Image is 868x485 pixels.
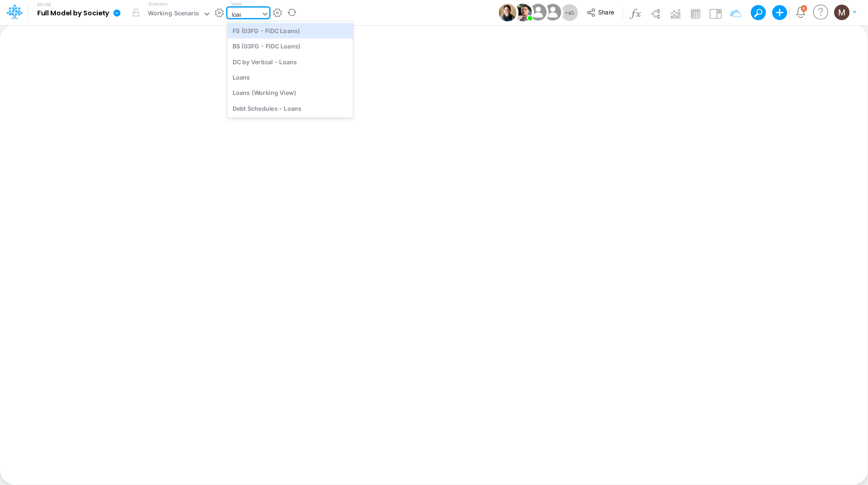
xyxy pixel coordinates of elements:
[542,2,563,23] img: User Image Icon
[499,4,516,21] img: User Image Icon
[514,4,532,21] img: User Image Icon
[227,39,353,54] div: BS (03FG - FIDC Loans)
[227,101,353,116] div: Debt Schedules - Loans
[37,2,51,7] label: Model
[582,6,621,20] button: Share
[148,0,167,7] label: Scenario
[227,23,353,38] div: FS (03FG - FIDC Loans)
[227,54,353,69] div: DC by Vertical - Loans
[148,9,200,20] div: Working Scenario
[599,8,614,15] span: Share
[527,2,548,23] img: User Image Icon
[795,7,806,18] a: Notifications
[227,85,353,101] div: Loans (Working View)
[803,6,806,10] div: 4 unread items
[37,9,109,18] b: Full Model by Society
[565,10,574,16] span: + 45
[227,69,353,85] div: Loans
[231,0,242,7] label: View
